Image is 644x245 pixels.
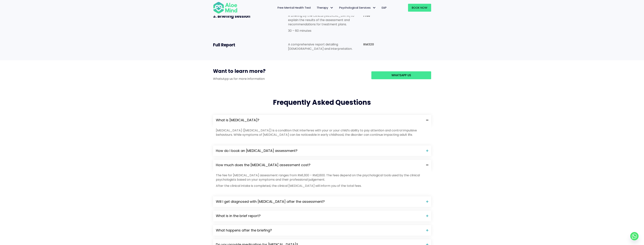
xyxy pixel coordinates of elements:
[216,173,428,182] p: The fee for [MEDICAL_DATA] assessment ranges from RM1,300 – RM2,600. The fees depend on the psych...
[408,4,431,12] a: Book Now
[213,2,237,14] img: Aloe mind Logo
[216,118,423,123] span: What is [MEDICAL_DATA]?
[273,98,371,107] span: Frequently Asked Questions
[213,42,235,48] span: Full Report
[216,163,423,167] span: How much does the [MEDICAL_DATA] assessment cost?
[630,232,639,240] a: Whatsapp
[363,42,374,47] b: RM320
[275,4,314,12] a: Free Mental Health Test
[288,29,356,33] p: 30 – 60 minutes
[216,199,423,204] span: Will I get diagnosed with [MEDICAL_DATA] after the assessment?
[382,6,387,10] span: EAP
[288,42,356,51] p: A comprehensive report detailing [DEMOGRAPHIC_DATA] and interpretation.
[372,5,377,11] span: Psychological Services: submenu
[216,213,423,218] span: What is in the brief report?
[317,6,334,10] span: Therapy
[216,184,428,188] p: After the clinical intake is completed, the clinical [MEDICAL_DATA] will inform you of the total ...
[278,6,311,10] span: Free Mental Health Test
[216,148,423,153] span: How do I book an [MEDICAL_DATA] assessment?
[213,13,250,19] span: 3. Briefing session
[371,71,431,79] a: WhatsApp us
[391,73,411,77] span: WhatsApp us
[336,4,379,12] a: Psychological ServicesPsychological Services: submenu
[213,68,366,76] h3: Want to learn more?
[216,228,423,233] span: What happens after the briefing?
[216,128,428,137] p: [MEDICAL_DATA] ([MEDICAL_DATA]) is a condition that interferes with your or your child’s ability ...
[288,14,356,27] p: A briefing by the clinical [MEDICAL_DATA] to explain the results of the assessment and recommenda...
[314,4,336,12] a: TherapyTherapy: submenu
[329,5,335,11] span: Therapy: submenu
[242,4,389,12] nav: Menu
[412,6,427,10] span: Book Now
[379,4,389,12] a: EAP
[339,6,376,10] span: Psychological Services
[213,77,366,81] p: WhatsApp us for more information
